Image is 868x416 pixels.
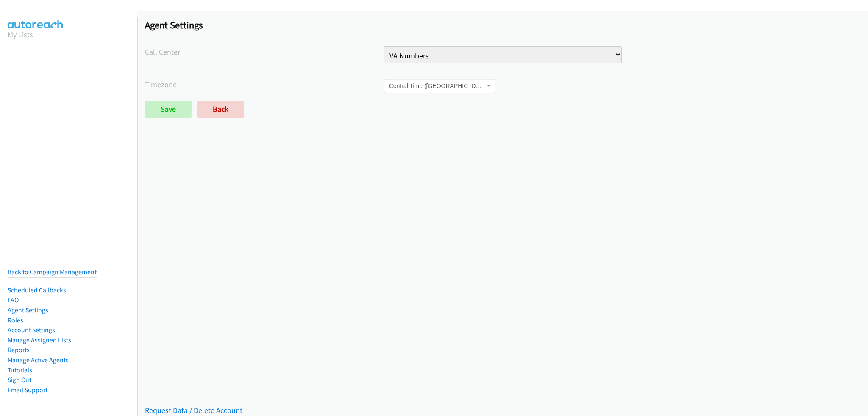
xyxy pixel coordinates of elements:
[145,405,242,415] a: Request Data / Delete Account
[389,82,485,90] span: Central Time (US & Canada)
[8,386,47,394] a: Email Support
[8,356,69,364] a: Manage Active Agents
[8,268,97,276] a: Back to Campaign Management
[145,46,384,58] label: Call Center
[197,101,244,118] a: Back
[8,366,32,374] a: Tutorials
[8,326,55,334] a: Account Settings
[8,306,48,314] a: Agent Settings
[145,19,860,31] h1: Agent Settings
[8,316,23,324] a: Roles
[384,79,495,93] span: Central Time (US & Canada)
[8,376,31,384] a: Sign Out
[8,336,71,344] a: Manage Assigned Lists
[145,101,192,118] input: Save
[8,30,33,39] a: My Lists
[8,346,30,354] a: Reports
[8,286,66,294] a: Scheduled Callbacks
[8,296,19,304] a: FAQ
[145,79,384,90] label: Timezone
